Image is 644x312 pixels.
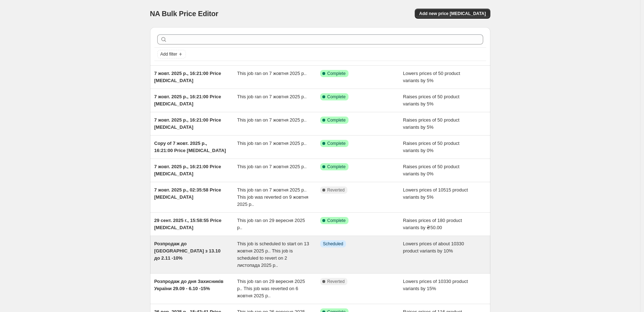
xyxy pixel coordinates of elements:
span: Raises prices of 50 product variants by 0% [403,164,460,176]
span: Complete [327,71,346,76]
span: Розпродаж до [GEOGRAPHIC_DATA] з 13.10 до 2.11 -10% [154,241,221,261]
span: Raises prices of 50 product variants by 5% [403,117,460,130]
span: Complete [327,164,346,170]
span: 7 жовт. 2025 р., 16:21:00 Price [MEDICAL_DATA] [154,164,221,176]
span: NA Bulk Price Editor [150,10,218,18]
span: 7 жовт. 2025 р., 02:35:58 Price [MEDICAL_DATA] [154,187,221,200]
span: This job is scheduled to start on 13 жовтня 2025 р.. This job is scheduled to revert on 2 листопа... [237,241,309,268]
span: Add new price [MEDICAL_DATA] [419,11,486,16]
span: This job ran on 7 жовтня 2025 р.. [237,141,307,146]
span: Lowers prices of about 10330 product variants by 10% [403,241,464,254]
span: Reverted [327,279,345,284]
span: 7 жовт. 2025 р., 16:21:00 Price [MEDICAL_DATA] [154,71,221,83]
span: Raises prices of 180 product variants by ₴50.00 [403,218,462,230]
span: Scheduled [323,241,343,247]
span: Copy of 7 жовт. 2025 р., 16:21:00 Price [MEDICAL_DATA] [154,141,226,153]
span: This job ran on 29 вересня 2025 р.. [237,218,305,230]
span: Complete [327,94,346,100]
span: This job ran on 7 жовтня 2025 р.. [237,71,307,76]
button: Add filter [157,50,186,58]
span: This job ran on 7 жовтня 2025 р.. [237,94,307,99]
span: This job ran on 29 вересня 2025 р.. This job was reverted on 6 жовтня 2025 р.. [237,279,305,298]
span: Розпродаж до дня Захисників України 29.09 - 6.10 -15% [154,279,224,291]
span: Lowers prices of 10330 product variants by 15% [403,279,468,291]
span: Complete [327,117,346,123]
span: This job ran on 7 жовтня 2025 р.. [237,117,307,123]
span: Raises prices of 50 product variants by 5% [403,94,460,107]
span: Complete [327,218,346,223]
span: This job ran on 7 жовтня 2025 р.. [237,164,307,169]
span: 29 сент. 2025 г., 15:58:55 Price [MEDICAL_DATA] [154,218,222,230]
span: This job ran on 7 жовтня 2025 р.. This job was reverted on 9 жовтня 2025 р.. [237,187,308,207]
span: Lowers prices of 10515 product variants by 5% [403,187,468,200]
span: Add filter [160,51,177,57]
span: 7 жовт. 2025 р., 16:21:00 Price [MEDICAL_DATA] [154,117,221,130]
span: 7 жовт. 2025 р., 16:21:00 Price [MEDICAL_DATA] [154,94,221,107]
span: Complete [327,141,346,146]
button: Add new price [MEDICAL_DATA] [415,9,490,19]
span: Raises prices of 50 product variants by 0% [403,141,460,153]
span: Reverted [327,187,345,193]
span: Lowers prices of 50 product variants by 5% [403,71,460,83]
